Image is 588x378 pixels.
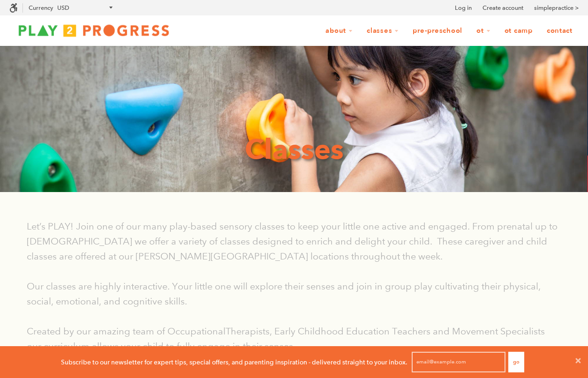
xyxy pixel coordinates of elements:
[470,22,497,40] a: OT
[361,22,405,40] a: Classes
[412,352,505,372] input: email@example.com
[29,4,53,11] label: Currency
[482,3,523,13] a: Create account
[508,352,524,372] button: Go
[455,3,472,13] a: Log in
[534,3,579,13] a: simplepractice >
[498,22,539,40] a: OT Camp
[27,279,561,309] p: Our classes are highly interactive. Your little one will explore their senses and join in group p...
[27,324,561,354] p: Created by our amazing team of OccupationalTherapists, Early Childhood Education Teachers and Mov...
[27,219,561,264] p: Let’s PLAY! Join one of our many play-based sensory classes to keep your little one active and en...
[319,22,359,40] a: About
[407,22,468,40] a: Pre-Preschool
[9,21,178,40] img: Play2Progress logo
[541,22,579,40] a: Contact
[61,357,407,367] p: Subscribe to our newsletter for expert tips, special offers, and parenting inspiration - delivere...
